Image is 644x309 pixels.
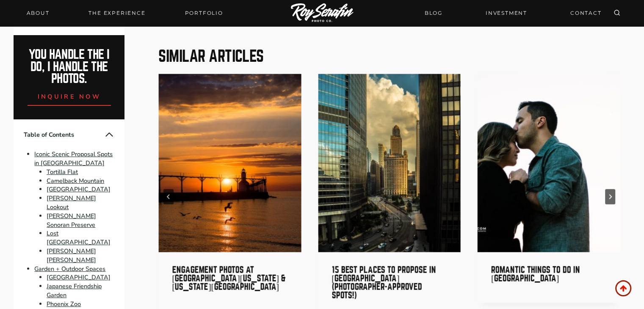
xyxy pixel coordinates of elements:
a: Scroll to top [615,280,631,296]
a: About [22,7,55,19]
a: Japanese Friendship Garden [47,281,102,299]
a: THE EXPERIENCE [83,7,150,19]
button: Collapse Table of Contents [104,129,114,139]
h2: You handle the i do, I handle the photos. [23,48,116,85]
h2: Similar Articles [158,49,620,64]
a: Camelback Mountain [47,176,104,185]
a: Garden + Outdoor Spaces [34,264,105,273]
img: 15 Best Places to Propose in Chicago (Photographer-Approved Spots!) 28 [318,74,461,252]
a: INVESTMENT [481,6,532,20]
a: Romantic Things to do in [GEOGRAPHIC_DATA] [491,265,580,283]
a: Tortilla Flat [47,167,78,176]
span: Table of Contents [24,130,104,139]
a: [GEOGRAPHIC_DATA] [47,185,111,193]
a: Portfolio [180,7,228,19]
a: [PERSON_NAME] Lookout [47,193,96,211]
a: Iconic Scenic Proposal Spots in [GEOGRAPHIC_DATA] [34,149,113,167]
a: [GEOGRAPHIC_DATA] [47,273,111,281]
img: Engagement Photos at Old Michigan City Lighthouse & Washington Park Beach 27 [158,74,301,252]
button: Previous [163,189,174,204]
img: Logo of Roy Serafin Photo Co., featuring stylized text in white on a light background, representi... [291,3,354,23]
a: 15 Best Places to Propose in [GEOGRAPHIC_DATA] (Photographer-Approved Spots!) [332,265,436,300]
a: Couple sharing a tender moment, with the man kissing the woman's forehead as they hold hands, set... [478,74,620,252]
a: CONTACT [565,6,607,20]
nav: Secondary Navigation [420,6,607,20]
a: Engagement Photos at [GEOGRAPHIC_DATA][US_STATE] & [US_STATE][GEOGRAPHIC_DATA] [172,265,286,291]
a: Lost [GEOGRAPHIC_DATA] [47,229,111,246]
a: Sunset over a tranquil lake with a silhouette of a lighthouse and pier. Seagulls fly over the wat... [158,74,301,252]
span: inquire now [38,92,101,100]
a: inquire now [28,85,111,105]
img: Romantic Things to do in St Augustine 29 [478,74,620,252]
a: City skyline view featuring modern glass buildings and a historic tower under a cloudy sky. The i... [318,74,461,252]
a: [PERSON_NAME] [PERSON_NAME] [47,246,96,264]
button: Next [605,189,615,204]
a: Phoenix Zoo [47,299,81,308]
a: BLOG [420,6,448,20]
nav: Primary Navigation [22,7,228,19]
a: [PERSON_NAME] Sonoran Preserve [47,211,96,229]
button: View Search Form [611,7,623,19]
